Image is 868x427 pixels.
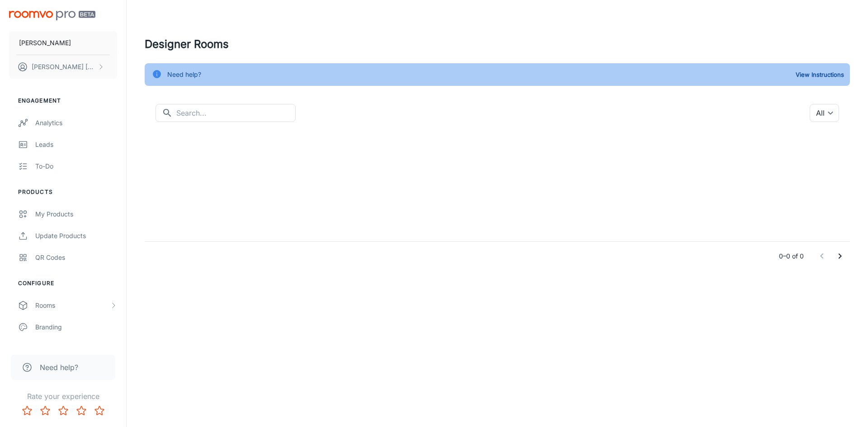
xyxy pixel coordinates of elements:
[9,31,117,55] button: [PERSON_NAME]
[35,161,117,171] div: To-do
[779,251,804,261] p: 0–0 of 0
[35,118,117,128] div: Analytics
[35,209,117,219] div: My Products
[35,300,110,310] div: Rooms
[35,140,117,150] div: Leads
[793,68,846,81] button: View Instructions
[32,62,95,72] p: [PERSON_NAME] [PERSON_NAME]
[9,11,95,20] img: Roomvo PRO Beta
[831,247,849,265] button: Go to next page
[35,253,117,263] div: QR Codes
[19,38,71,48] p: [PERSON_NAME]
[176,104,296,122] input: Search...
[145,36,850,52] h4: Designer Rooms
[810,104,839,122] div: All
[9,55,117,79] button: [PERSON_NAME] [PERSON_NAME]
[167,66,201,83] div: Need help?
[35,231,117,241] div: Update Products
